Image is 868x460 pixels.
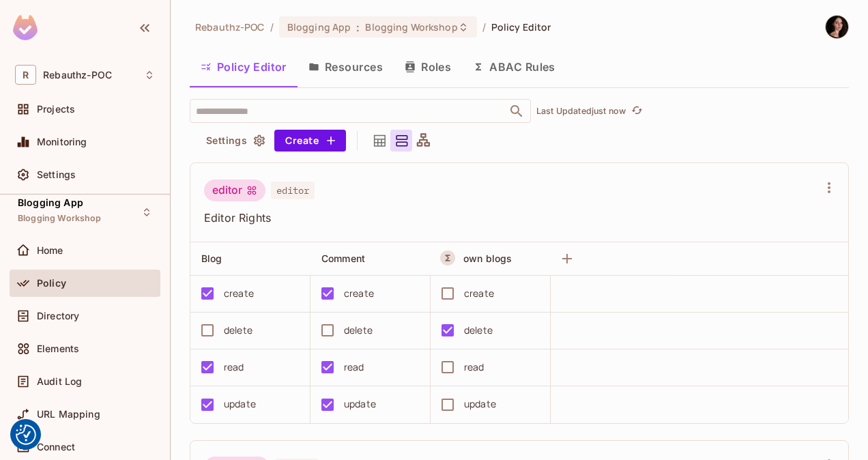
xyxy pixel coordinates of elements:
button: Create [274,130,346,152]
div: delete [224,323,252,338]
span: Policy [37,278,66,289]
div: editor [204,179,265,201]
span: editor [271,182,315,199]
li: / [482,20,486,33]
li: / [270,20,274,33]
span: : [356,22,360,33]
span: Click to refresh data [626,103,645,119]
span: Connect [37,442,75,452]
button: A Resource Set is a dynamically conditioned resource, defined by real-time criteria. [440,250,455,265]
span: Home [37,245,63,256]
button: Resources [298,50,394,84]
div: read [224,360,244,375]
span: Comment [321,253,365,264]
img: Daniela Cimpeanu [826,16,848,38]
img: SReyMgAAAABJRU5ErkJggg== [13,15,38,40]
span: Projects [37,104,75,115]
span: Blogging Workshop [18,213,102,224]
span: Elements [37,343,79,354]
span: Blogging App [287,20,351,33]
span: URL Mapping [37,409,100,420]
div: update [224,397,256,412]
span: the active workspace [195,20,265,33]
span: Audit Log [37,376,82,387]
span: Settings [37,169,76,180]
div: delete [344,323,373,338]
button: Consent Preferences [16,425,36,445]
span: refresh [631,104,643,118]
div: create [464,286,494,301]
div: create [224,286,254,301]
button: Roles [394,50,462,84]
span: R [15,65,36,85]
span: Blog [201,253,222,264]
div: read [464,360,484,375]
button: Open [507,102,526,121]
span: Blogging App [18,197,83,208]
span: Blogging Workshop [365,20,457,33]
div: read [344,360,364,375]
div: update [344,397,376,412]
button: ABAC Rules [462,50,566,84]
span: own blogs [463,253,512,264]
div: delete [464,323,493,338]
div: update [464,397,496,412]
span: Editor Rights [204,210,818,225]
button: Settings [201,130,269,152]
span: Policy Editor [491,20,551,33]
img: Revisit consent button [16,425,36,445]
span: Workspace: Rebauthz-POC [43,70,112,81]
button: refresh [628,103,645,119]
button: Policy Editor [190,50,298,84]
div: create [344,286,374,301]
span: Directory [37,311,79,321]
span: Monitoring [37,136,87,147]
p: Last Updated just now [536,106,626,117]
